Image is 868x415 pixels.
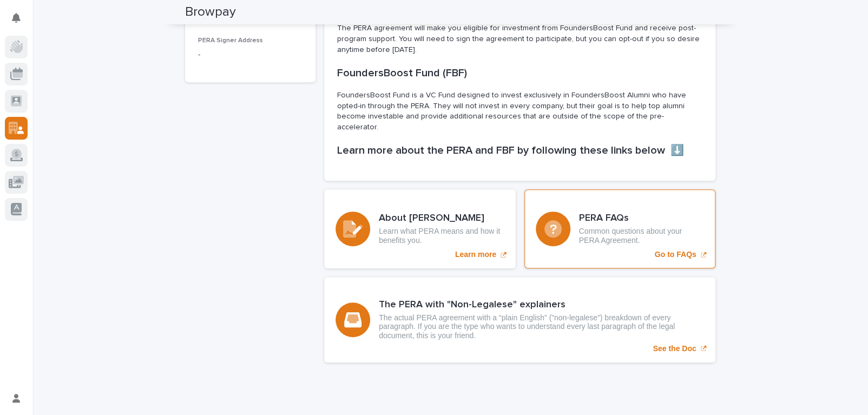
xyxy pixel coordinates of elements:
div: Notifications [14,13,28,30]
p: Learn what PERA means and how it benefits you. [379,227,504,245]
p: FoundersBoost Fund is a VC Fund designed to invest exclusively in FoundersBoost Alumni who have o... [337,90,702,134]
p: The PERA agreement will make you eligible for investment from FoundersBoost Fund and receive post... [337,23,702,56]
p: - [198,49,303,61]
p: Go to FAQs [655,250,696,259]
a: See the Doc [324,277,715,363]
h3: The PERA with "Non-Legalese" explainers [379,299,704,311]
a: Go to FAQs [524,189,716,268]
h2: Browpay [185,4,236,20]
button: Notifications [5,6,28,29]
a: Learn more [324,189,516,268]
p: See the Doc [653,344,696,353]
h3: PERA FAQs [579,213,705,225]
p: Learn more [455,250,496,259]
strong: Learn more about the PERA and FBF by following these links below ⬇️ [337,145,684,156]
h3: About [PERSON_NAME] [379,213,504,225]
strong: FoundersBoost Fund (FBF) [337,68,467,78]
span: PERA Signer Address [198,37,263,44]
p: Common questions about your PERA Agreement. [579,227,705,245]
p: The actual PERA agreement with a “plain English” (”non-legalese”) breakdown of every paragraph. I... [379,313,704,340]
